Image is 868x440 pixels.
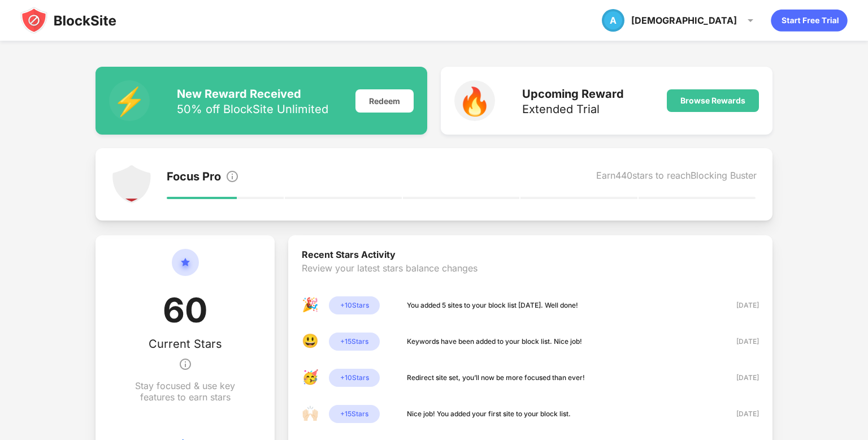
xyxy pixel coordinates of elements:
div: Keywords have been added to your block list. Nice job! [407,336,582,347]
div: 50% off BlockSite Unlimited [177,103,328,115]
div: animation [771,9,848,32]
div: Review your latest stars balance changes [302,262,759,296]
div: Current Stars [149,337,222,351]
div: A [602,9,624,32]
img: info.svg [225,170,239,183]
div: + 10 Stars [329,369,380,387]
div: Upcoming Reward [522,87,624,101]
div: [DATE] [719,372,759,383]
img: blocksite-icon-black.svg [20,7,116,34]
div: Recent Stars Activity [302,249,759,262]
div: [DEMOGRAPHIC_DATA] [631,15,737,26]
div: + 15 Stars [329,333,380,351]
div: ⚡️ [109,80,150,121]
div: + 10 Stars [329,296,380,314]
div: [DATE] [719,408,759,420]
div: Nice job! You added your first site to your block list. [407,408,571,420]
div: 🥳 [302,369,320,387]
div: 🙌🏻 [302,405,320,423]
img: circle-star.svg [172,249,199,290]
div: Redirect site set, you’ll now be more focused than ever! [407,372,585,383]
div: 60 [163,290,207,337]
div: [DATE] [719,336,759,347]
div: 🎉 [302,296,320,314]
img: points-level-1.svg [111,164,152,205]
div: You added 5 sites to your block list [DATE]. Well done! [407,300,578,311]
div: Focus Pro [167,170,221,186]
div: + 15 Stars [329,405,380,423]
div: 😃 [302,333,320,351]
div: New Reward Received [177,87,328,101]
div: Extended Trial [522,103,624,115]
div: Earn 440 stars to reach Blocking Buster [596,170,757,186]
div: Browse Rewards [680,96,745,105]
div: [DATE] [719,300,759,311]
div: Stay focused & use key features to earn stars [123,380,248,403]
img: info.svg [179,351,192,378]
div: 🔥 [454,80,495,121]
div: Redeem [355,89,414,113]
